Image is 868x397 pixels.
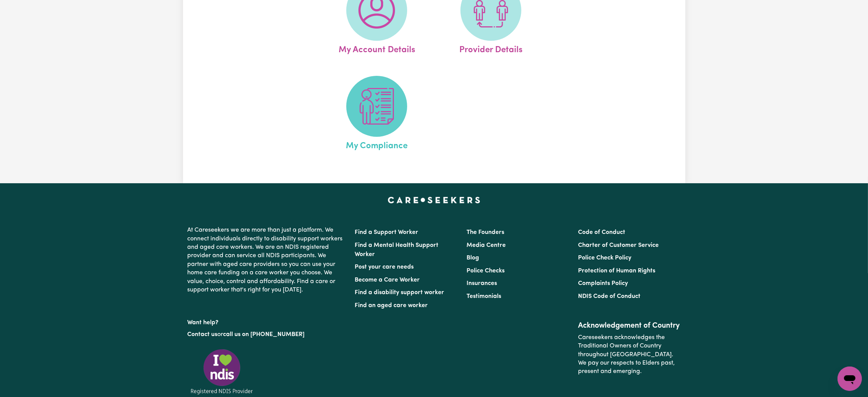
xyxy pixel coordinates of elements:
a: Find a Mental Health Support Worker [355,242,439,258]
a: Police Check Policy [578,255,631,261]
a: Testimonials [467,293,501,299]
p: Want help? [188,315,346,327]
a: Complaints Policy [578,280,628,287]
a: Media Centre [467,242,506,248]
a: Find a disability support worker [355,290,444,296]
p: At Careseekers we are more than just a platform. We connect individuals directly to disability su... [188,223,346,297]
a: Find an aged care worker [355,303,428,309]
a: Become a Care Worker [355,277,420,283]
a: Post your care needs [355,264,414,270]
span: Provider Details [459,41,522,57]
a: Protection of Human Rights [578,268,655,274]
a: Charter of Customer Service [578,242,659,248]
img: Registered NDIS provider [188,348,256,395]
a: Police Checks [467,268,505,274]
iframe: Button to launch messaging window, conversation in progress [838,367,862,391]
a: My Compliance [322,76,432,153]
a: Code of Conduct [578,229,625,235]
span: My Compliance [346,137,408,153]
a: Careseekers home page [388,197,480,203]
a: Blog [467,255,479,261]
a: Contact us [188,331,218,338]
p: Careseekers acknowledges the Traditional Owners of Country throughout [GEOGRAPHIC_DATA]. We pay o... [578,330,680,379]
a: Find a Support Worker [355,229,419,235]
span: My Account Details [339,41,415,57]
p: or [188,327,346,342]
a: NDIS Code of Conduct [578,293,640,299]
h2: Acknowledgement of Country [578,321,680,330]
a: call us on [PHONE_NUMBER] [223,331,305,338]
a: The Founders [467,229,504,235]
a: Insurances [467,280,497,287]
